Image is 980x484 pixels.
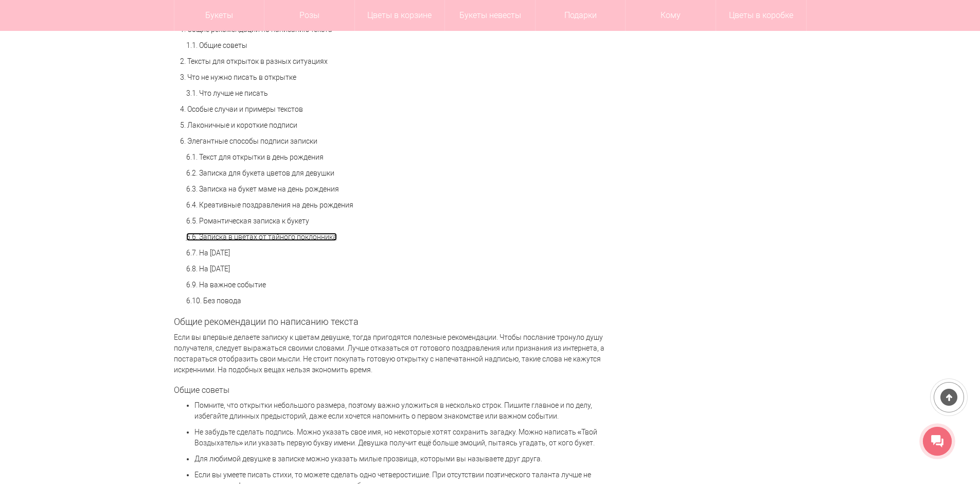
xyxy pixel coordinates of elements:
a: 3.1. Что лучше не писать [186,89,268,97]
a: 5. Лаконичные и короткие подписи [180,121,297,129]
p: Не забудьте сделать подпись. Можно указать свое имя, но некоторые хотят сохранить загадку. Можно ... [194,427,611,448]
p: Помните, что открытки небольшого размера, поэтому важно уложиться в несколько строк. Пишите главн... [194,400,611,422]
a: 6.9. На важное событие [186,281,266,289]
h2: Общие рекомендации по написанию текста [174,317,611,327]
a: 6.3. Записка на букет маме на день рождения [186,185,339,193]
a: 6.8. На [DATE] [186,265,230,273]
a: 6.5. Романтическая записка к букету [186,217,309,225]
h3: Общие советы [174,386,611,395]
a: 6.10. Без повода [186,297,241,305]
a: 6.1. Текст для открытки в день рождения [186,153,324,161]
p: Для любимой девушке в записке можно указать милые прозвища, которыми вы называете друг друга. [194,454,611,464]
a: 6.2. Записка для букета цветов для девушки [186,169,334,177]
a: 3. Что не нужно писать в открытке [180,73,296,81]
a: 2. Тексты для открыток в разных ситуациях [180,57,328,65]
a: 6.7. На [DATE] [186,249,230,257]
a: 4. Особые случаи и примеры текстов [180,105,303,113]
a: 6.6. Записка в цветах от тайного поклонника [186,233,337,241]
p: Если вы впервые делаете записку к цветам девушке, тогда пригодятся полезные рекомендации. Чтобы п... [174,332,611,375]
a: 1.1. Общие советы [186,41,247,49]
a: 6.4. Креативные поздравления на день рождения [186,201,353,209]
a: 6. Элегантные способы подписи записки [180,137,317,145]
